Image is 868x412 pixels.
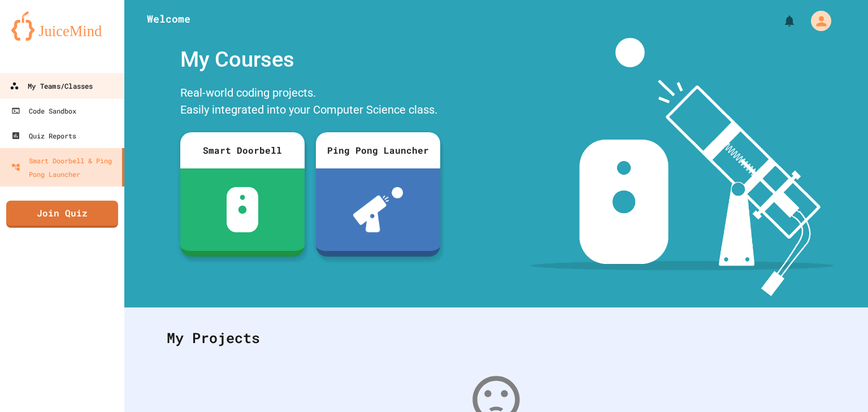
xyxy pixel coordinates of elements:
[155,316,837,360] div: My Projects
[11,11,113,41] img: logo-orange.svg
[11,129,76,142] div: Quiz Reports
[316,132,440,168] div: Ping Pong Launcher
[799,8,834,34] div: My Account
[6,201,118,228] a: Join Quiz
[531,38,834,296] img: banner-image-my-projects.png
[11,154,118,181] div: Smart Doorbell & Ping Pong Launcher
[11,104,76,118] div: Code Sandbox
[175,38,446,81] div: My Courses
[180,132,305,168] div: Smart Doorbell
[762,11,799,31] div: My Notifications
[175,81,446,124] div: Real-world coding projects. Easily integrated into your Computer Science class.
[353,187,403,232] img: ppl-with-ball.png
[10,79,93,93] div: My Teams/Classes
[227,187,259,232] img: sdb-white.svg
